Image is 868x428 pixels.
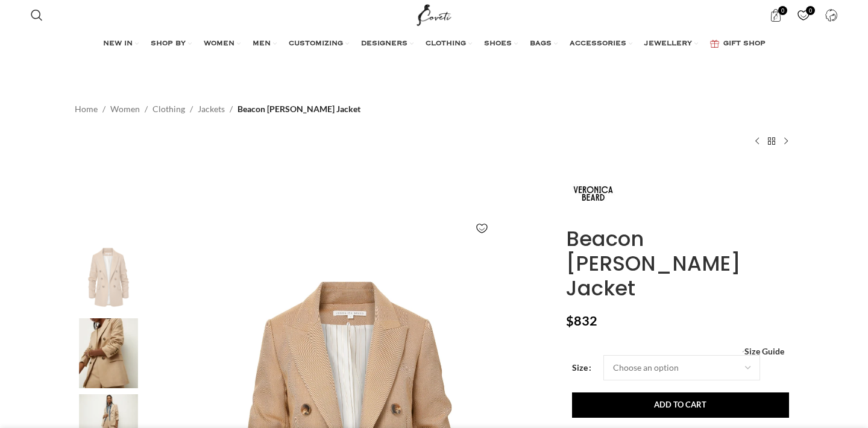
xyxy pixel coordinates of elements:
span: MEN [253,39,271,49]
a: Site logo [414,9,454,19]
a: 0 [763,3,788,27]
span: GIFT SHOP [723,39,766,49]
a: Women [110,102,140,116]
img: Veronica Beard Jackets [72,242,145,312]
label: Size [572,361,591,374]
div: My Wishlist [791,3,816,27]
a: 0 [791,3,816,27]
a: SHOP BY [151,32,192,56]
a: JEWELLERY [644,32,698,56]
span: ACCESSORIES [570,39,626,49]
a: CUSTOMIZING [289,32,349,56]
a: BAGS [530,32,558,56]
div: Main navigation [25,32,843,56]
a: Previous product [750,134,764,148]
img: GiftBag [710,40,719,48]
img: Veronica Beard [72,318,145,389]
span: BAGS [530,39,552,49]
a: Home [75,102,98,116]
span: NEW IN [103,39,133,49]
h1: Beacon [PERSON_NAME] Jacket [566,227,793,300]
span: $ [566,313,574,329]
bdi: 832 [566,313,597,329]
span: JEWELLERY [644,39,692,49]
span: CLOTHING [426,39,466,49]
a: WOMEN [204,32,241,56]
span: CUSTOMIZING [289,39,343,49]
span: 0 [806,6,815,15]
a: ACCESSORIES [570,32,632,56]
a: NEW IN [103,32,139,56]
span: 0 [778,6,787,15]
a: SHOES [484,32,518,56]
nav: Breadcrumb [75,102,360,116]
a: DESIGNERS [361,32,414,56]
span: SHOES [484,39,512,49]
a: Next product [779,134,793,148]
a: Jackets [198,102,225,116]
button: Add to cart [572,392,789,418]
a: GIFT SHOP [710,32,766,56]
a: CLOTHING [426,32,472,56]
span: WOMEN [204,39,234,49]
a: Clothing [153,102,185,116]
a: Search [25,3,49,27]
span: SHOP BY [151,39,186,49]
span: DESIGNERS [361,39,407,49]
img: Veronica Beard [566,166,620,221]
a: MEN [253,32,277,56]
span: Beacon [PERSON_NAME] Jacket [237,102,360,116]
